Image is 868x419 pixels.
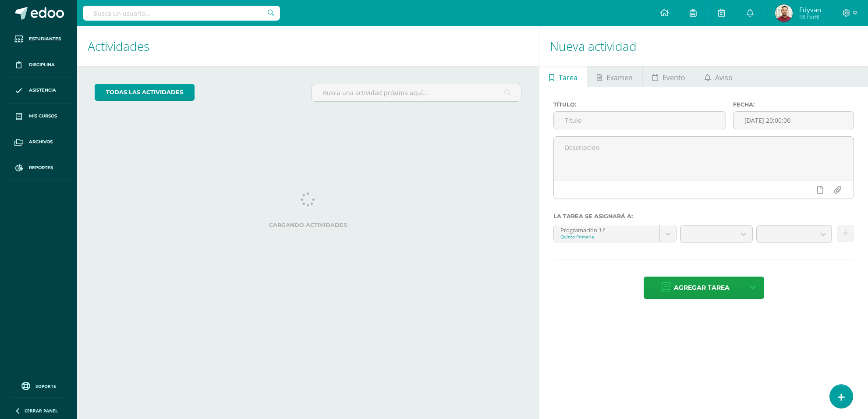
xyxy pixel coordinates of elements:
[29,61,55,68] span: Disciplina
[715,67,733,88] span: Aviso
[83,6,280,21] input: Busca un usuario...
[35,383,56,389] span: Soporte
[606,67,633,88] span: Examen
[560,234,653,240] div: Quinto Primaria
[7,103,70,129] a: Mis cursos
[539,66,587,87] a: Tarea
[775,4,793,22] img: da03261dcaf1cb13c371f5bf6591c7ff.png
[95,84,195,101] a: todas las Actividades
[312,84,521,101] input: Busca una actividad próxima aquí...
[733,101,854,108] label: Fecha:
[29,138,53,146] span: Archivos
[95,222,521,228] label: Cargando actividades
[643,66,695,87] a: Evento
[7,26,70,52] a: Estudiantes
[695,66,742,87] a: Aviso
[587,66,642,87] a: Examen
[560,225,653,234] div: Programación 'U'
[663,67,685,88] span: Evento
[11,380,67,391] a: Soporte
[553,213,854,220] label: La tarea se asignará a:
[25,408,58,414] span: Cerrar panel
[554,112,725,129] input: Título
[29,87,56,94] span: Asistencia
[29,164,53,171] span: Reportes
[674,277,730,298] span: Agregar tarea
[88,26,528,66] h1: Actividades
[29,36,61,43] span: Estudiantes
[554,225,676,242] a: Programación 'U'Quinto Primaria
[733,112,854,129] input: Fecha de entrega
[550,26,857,66] h1: Nueva actividad
[799,13,821,21] span: Mi Perfil
[7,52,70,78] a: Disciplina
[7,78,70,104] a: Asistencia
[799,5,821,14] span: Edyvan
[29,113,57,120] span: Mis cursos
[559,67,577,88] span: Tarea
[7,129,70,155] a: Archivos
[553,101,726,108] label: Título:
[7,155,70,181] a: Reportes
